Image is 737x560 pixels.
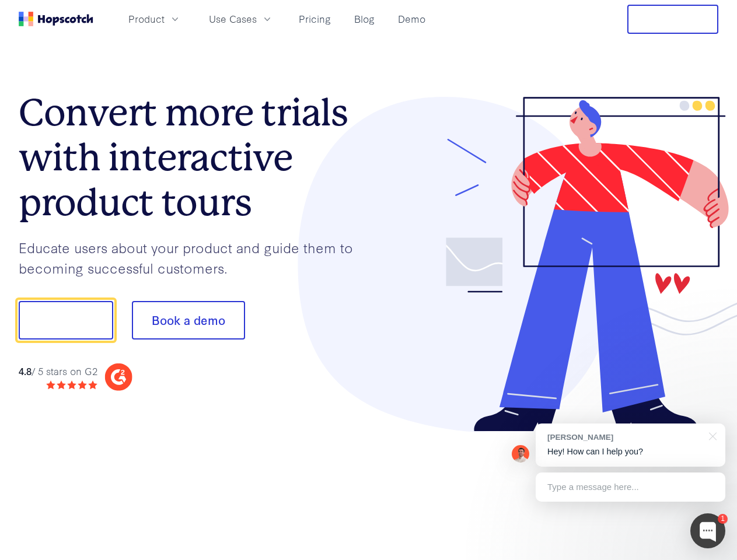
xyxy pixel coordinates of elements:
span: Use Cases [209,12,257,26]
p: Educate users about your product and guide them to becoming successful customers. [19,237,369,278]
button: Product [121,9,188,29]
button: Show me! [19,301,113,339]
img: Mark Spera [512,445,529,463]
a: Home [19,12,93,26]
a: Demo [393,9,430,29]
strong: 4.8 [19,364,32,377]
p: Hey! How can I help you? [547,446,714,458]
button: Book a demo [132,301,245,339]
button: Free Trial [627,5,718,34]
button: Use Cases [202,9,280,29]
div: Type a message here... [536,473,725,502]
span: Product [128,12,165,26]
a: Pricing [294,9,336,29]
h1: Convert more trials with interactive product tours [19,90,369,225]
div: / 5 stars on G2 [19,364,97,379]
div: [PERSON_NAME] [547,432,702,443]
a: Blog [350,9,379,29]
div: 1 [718,514,728,524]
